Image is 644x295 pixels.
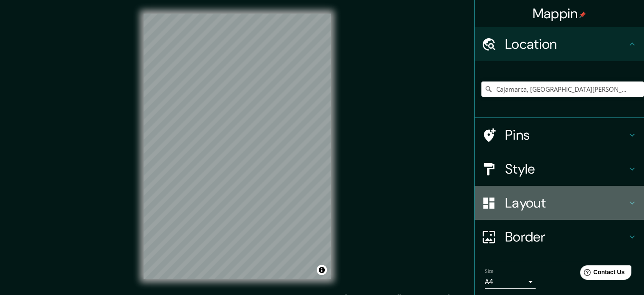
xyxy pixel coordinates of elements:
input: Pick your city or area [481,81,644,97]
div: Border [475,220,644,254]
h4: Mappin [533,5,586,22]
img: pin-icon.png [579,11,586,18]
div: Pins [475,118,644,152]
label: Size [485,268,494,275]
canvas: Map [144,14,331,279]
div: Location [475,27,644,61]
h4: Location [505,36,627,53]
h4: Layout [505,194,627,211]
h4: Pins [505,126,627,143]
h4: Style [505,160,627,177]
h4: Border [505,228,627,245]
button: Toggle attribution [317,265,327,275]
iframe: Help widget launcher [569,262,635,286]
div: Style [475,152,644,186]
div: A4 [485,275,536,289]
div: Layout [475,186,644,220]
